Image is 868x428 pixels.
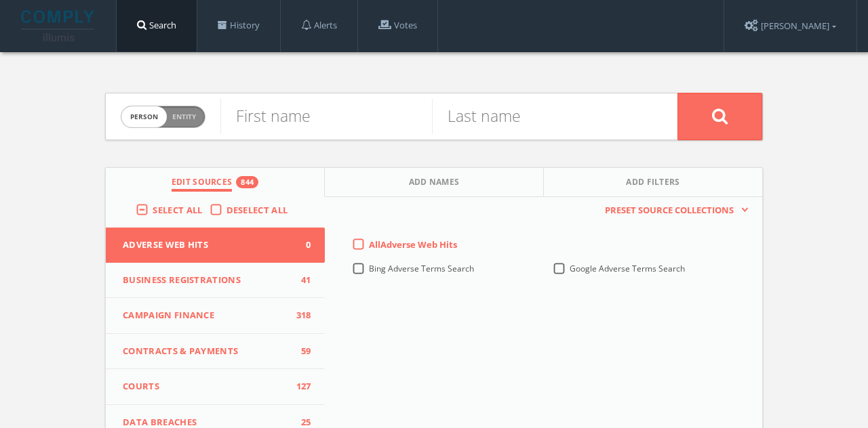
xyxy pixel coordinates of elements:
[123,274,291,287] span: Business Registrations
[106,263,325,299] button: Business Registrations41
[598,204,749,217] button: Preset Source Collections
[123,345,291,358] span: Contracts & Payments
[106,369,325,405] button: Courts127
[325,168,544,197] button: Add Names
[153,204,202,216] span: Select All
[172,112,196,122] span: Entity
[626,176,680,192] span: Add Filters
[409,176,460,192] span: Add Names
[123,380,291,393] span: Courts
[172,176,233,192] span: Edit Sources
[21,10,97,41] img: illumis
[123,238,291,252] span: Adverse Web Hits
[544,168,762,197] button: Add Filters
[106,228,325,263] button: Adverse Web Hits0
[121,106,167,127] span: person
[570,263,685,274] span: Google Adverse Terms Search
[106,168,325,197] button: Edit Sources844
[369,263,474,274] span: Bing Adverse Terms Search
[236,176,258,188] div: 844
[291,345,311,358] span: 59
[291,274,311,287] span: 41
[226,204,288,216] span: Deselect All
[369,238,457,251] span: All Adverse Web Hits
[291,309,311,322] span: 318
[598,204,741,217] span: Preset Source Collections
[123,309,291,322] span: Campaign Finance
[291,238,311,252] span: 0
[106,334,325,370] button: Contracts & Payments59
[291,380,311,393] span: 127
[106,298,325,334] button: Campaign Finance318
